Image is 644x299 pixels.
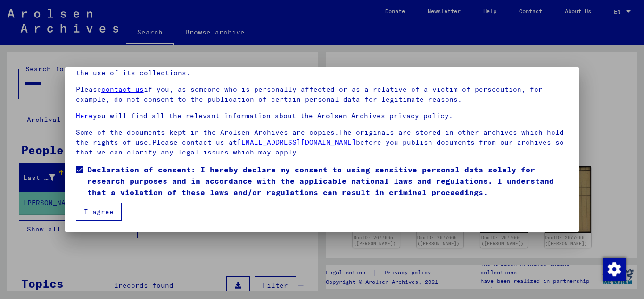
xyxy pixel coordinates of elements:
[76,128,569,157] p: Some of the documents kept in the Arolsen Archives are copies.The originals are stored in other a...
[87,164,569,198] span: Declaration of consent: I hereby declare my consent to using sensitive personal data solely for r...
[76,203,122,221] button: I agree
[76,111,569,121] p: you will find all the relevant information about the Arolsen Archives privacy policy.
[603,258,626,281] img: Change consent
[237,138,356,146] a: [EMAIL_ADDRESS][DOMAIN_NAME]
[76,111,93,120] a: Here
[101,85,144,94] a: contact us
[76,85,569,104] p: Please if you, as someone who is personally affected or as a relative of a victim of persecution,...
